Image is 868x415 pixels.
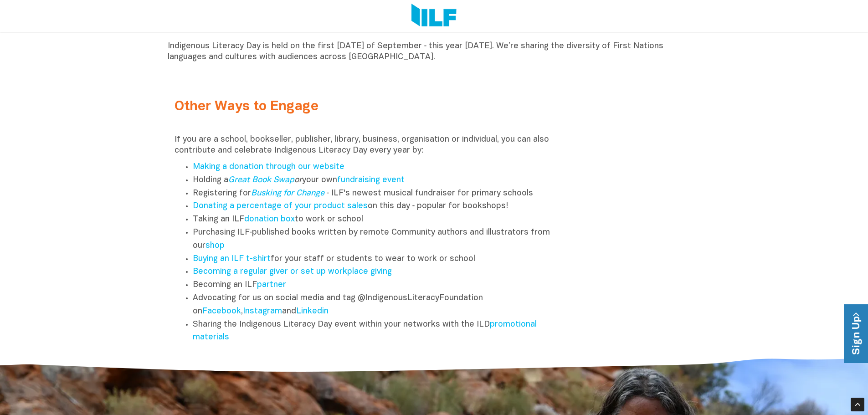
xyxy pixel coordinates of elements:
a: Busking for Change [251,190,324,197]
a: fundraising event [337,176,405,184]
li: Sharing the Indigenous Literacy Day event within your networks with the ILD [193,318,561,345]
p: Indigenous Literacy Day is held on the first [DATE] of September ‑ this year [DATE]. We’re sharin... [168,41,701,63]
a: shop [205,242,225,250]
div: Scroll Back to Top [851,398,864,411]
a: Instagram [243,307,282,315]
a: partner [257,281,286,289]
li: Becoming an ILF [193,279,561,292]
p: If you are a school, bookseller, publisher, library, business, organisation or individual, you ca... [175,134,561,156]
li: Advocating for us on social media and tag @IndigenousLiteracyFoundation on , and [193,292,561,318]
em: or [228,176,302,184]
li: Taking an ILF to work or school [193,213,561,226]
a: Buying an ILF t-shirt [193,255,271,263]
li: Registering for ‑ ILF's newest musical fundraiser for primary schools [193,187,561,200]
h2: Other Ways to Engage [175,99,561,114]
a: Linkedin [296,307,329,315]
a: Becoming a regular giver or set up workplace giving [193,268,392,276]
a: Great Book Swap [228,176,294,184]
li: on this day ‑ popular for bookshops! [193,200,561,213]
img: Logo [411,4,457,28]
a: Donating a percentage of your product sales [193,202,368,210]
a: Making a donation through our website [193,163,344,171]
li: Holding a your own [193,174,561,187]
li: Purchasing ILF‑published books written by remote Community authors and illustrators from our [193,226,561,253]
li: for your staff or students to wear to work or school [193,253,561,266]
a: Facebook [202,307,241,315]
a: donation box [244,215,295,223]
